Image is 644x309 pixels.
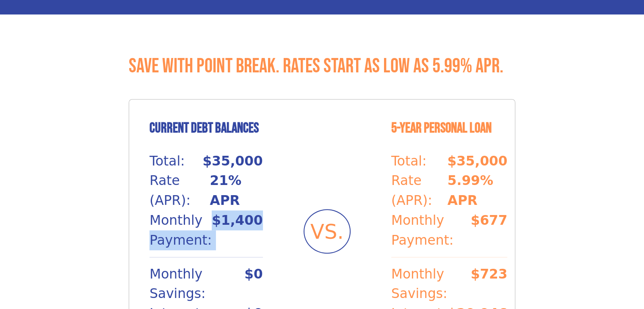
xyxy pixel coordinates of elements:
p: $677 [471,210,508,250]
p: Total: [391,151,426,171]
h4: Current Debt Balances [149,120,263,137]
p: Monthly Savings: [149,264,244,304]
p: $0 [244,264,263,304]
p: Total: [149,151,185,171]
p: $35,000 [203,151,263,171]
p: 5.99% APR [448,171,508,210]
span: VS. [310,216,344,247]
p: 21% APR [210,171,263,210]
p: Monthly Payment: [149,210,212,250]
h4: 5-Year Personal Loan [391,120,507,137]
p: $723 [471,264,508,304]
p: Monthly Payment: [391,210,471,250]
p: Rate (APR): [391,171,448,210]
p: $1,400 [212,210,263,250]
p: $35,000 [447,151,507,171]
h3: Save with Point Break. Rates start as low as 5.99% APR. [129,54,515,79]
p: Monthly Savings: [391,264,471,304]
p: Rate (APR): [149,171,210,210]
